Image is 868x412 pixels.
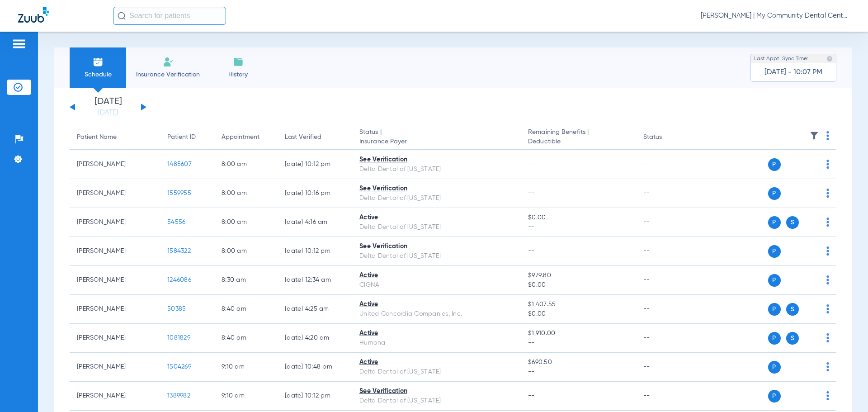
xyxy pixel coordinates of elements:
span: -- [528,248,535,254]
span: P [768,303,781,316]
td: [PERSON_NAME] [70,208,160,237]
img: group-dot-blue.svg [826,189,829,198]
td: 8:00 AM [214,150,278,179]
div: Patient Name [77,133,117,142]
div: See Verification [359,155,514,165]
span: -- [528,190,535,196]
div: Delta Dental of [US_STATE] [359,251,514,261]
span: 1485607 [167,161,192,167]
div: Active [359,271,514,280]
td: -- [636,150,697,179]
span: [DATE] - 10:07 PM [764,68,822,77]
span: $690.50 [528,358,628,367]
span: Schedule [76,70,119,79]
span: $979.80 [528,271,628,280]
span: 1559955 [167,190,191,196]
td: -- [636,266,697,295]
td: [PERSON_NAME] [70,382,160,411]
span: S [786,332,799,345]
img: last sync help info [826,56,833,62]
span: $0.00 [528,280,628,290]
td: 8:30 AM [214,266,278,295]
div: Active [359,358,514,367]
span: Deductible [528,137,628,147]
span: P [768,361,781,374]
span: S [786,303,799,316]
img: filter.svg [810,131,819,140]
td: [DATE] 10:16 PM [278,179,352,208]
span: $1,910.00 [528,329,628,338]
td: [DATE] 4:20 AM [278,324,352,353]
span: $0.00 [528,213,628,223]
span: P [768,390,781,403]
div: Active [359,213,514,223]
span: -- [528,161,535,167]
span: P [768,216,781,229]
span: Insurance Payer [359,137,514,147]
span: 1081829 [167,335,190,341]
img: Search Icon [118,12,126,20]
th: Remaining Benefits | [521,125,636,150]
th: Status [636,125,697,150]
div: Delta Dental of [US_STATE] [359,165,514,174]
span: 1504269 [167,364,191,370]
img: hamburger-icon [12,38,26,49]
td: [DATE] 12:34 AM [278,266,352,295]
span: 50385 [167,306,186,312]
div: Delta Dental of [US_STATE] [359,223,514,232]
span: S [786,216,799,229]
img: Schedule [93,57,104,67]
img: group-dot-blue.svg [826,246,829,256]
div: Appointment [222,133,270,142]
td: [PERSON_NAME] [70,324,160,353]
span: 54556 [167,219,185,225]
div: Appointment [222,133,259,142]
div: Patient ID [167,133,207,142]
td: -- [636,324,697,353]
div: Active [359,329,514,338]
td: -- [636,353,697,382]
span: $1,407.55 [528,300,628,309]
td: [DATE] 10:48 PM [278,353,352,382]
td: -- [636,382,697,411]
div: United Concordia Companies, Inc. [359,309,514,319]
td: [PERSON_NAME] [70,150,160,179]
td: 8:40 AM [214,324,278,353]
img: group-dot-blue.svg [826,160,829,169]
td: -- [636,237,697,266]
div: Last Verified [285,133,345,142]
span: P [768,274,781,287]
span: -- [528,367,628,377]
div: See Verification [359,387,514,396]
div: See Verification [359,184,514,194]
img: group-dot-blue.svg [826,218,829,227]
span: 1584322 [167,248,191,254]
td: 8:40 AM [214,295,278,324]
img: Zuub Logo [18,7,49,23]
span: $0.00 [528,309,628,319]
td: -- [636,208,697,237]
td: [DATE] 10:12 PM [278,382,352,411]
img: group-dot-blue.svg [826,275,829,284]
span: Insurance Verification [133,70,203,79]
img: Manual Insurance Verification [163,57,174,67]
td: [PERSON_NAME] [70,295,160,324]
td: -- [636,179,697,208]
div: CIGNA [359,280,514,290]
th: Status | [352,125,521,150]
span: 1389982 [167,393,190,399]
input: Search for patients [113,7,226,25]
td: 9:10 AM [214,353,278,382]
div: Humana [359,338,514,348]
td: [DATE] 10:12 PM [278,150,352,179]
td: [DATE] 10:12 PM [278,237,352,266]
div: Last Verified [285,133,321,142]
span: -- [528,223,628,232]
div: Patient ID [167,133,196,142]
td: [PERSON_NAME] [70,179,160,208]
div: Delta Dental of [US_STATE] [359,396,514,406]
td: [DATE] 4:25 AM [278,295,352,324]
span: Last Appt. Sync Time: [754,54,808,63]
span: -- [528,393,535,399]
span: P [768,245,781,258]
